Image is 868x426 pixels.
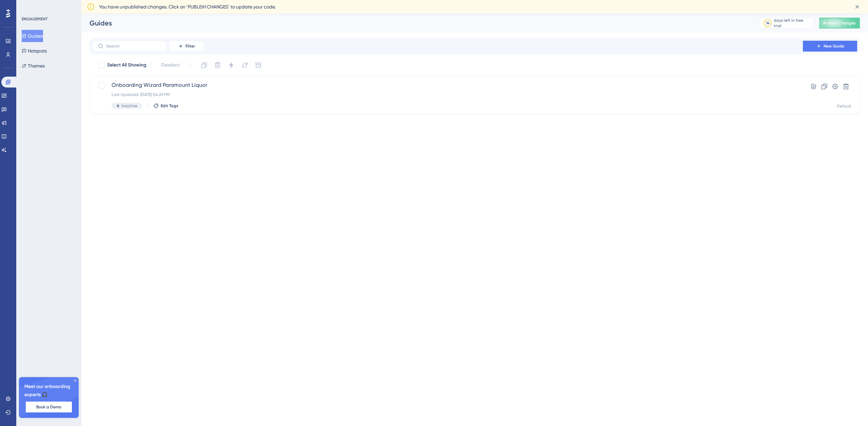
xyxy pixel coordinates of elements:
button: Deselect [155,59,186,71]
span: Deselect [161,61,180,69]
button: Themes [22,60,45,72]
div: Guides [90,18,743,28]
span: New Guide [824,43,844,49]
span: Select All Showing [107,61,146,69]
div: days left in free trial [774,18,811,28]
input: Search [106,44,161,49]
button: Guides [22,30,43,42]
div: Last Updated: [DATE] 04:29 PM [112,92,784,97]
div: 14 [766,20,770,26]
span: Onboarding Wizard Paramount Liquor [112,81,784,89]
span: Edit Tags [161,103,178,109]
span: Filter [185,43,195,49]
button: Publish Changes [819,18,860,28]
span: Inactive [122,103,137,109]
span: Book a Demo [36,404,61,410]
button: Book a Demo [26,402,72,412]
button: Edit Tags [153,103,178,109]
button: New Guide [803,41,857,52]
span: You have unpublished changes. Click on ‘PUBLISH CHANGES’ to update your code. [99,3,276,11]
span: Meet our onboarding experts 🎧 [24,383,73,399]
button: Filter [170,41,203,52]
div: Default [837,103,851,109]
span: Publish Changes [823,20,856,26]
div: ENGAGEMENT [22,16,47,22]
button: Hotspots [22,45,47,57]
